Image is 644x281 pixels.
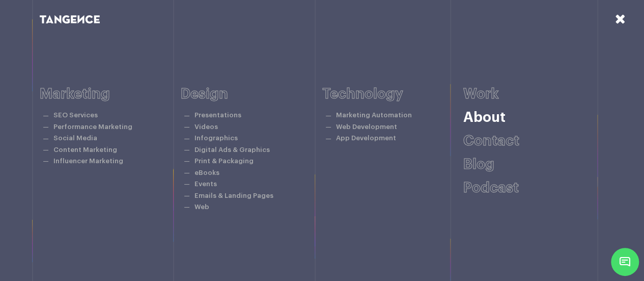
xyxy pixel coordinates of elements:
[8,8,28,28] em: Back
[194,146,270,153] a: Digital Ads & Graphics
[611,248,639,276] span: Chat Widget
[3,257,201,273] a: Driven by SalesIQ
[53,158,123,164] a: Influencer Marketing
[54,13,170,23] div: TanTalks
[53,123,132,130] a: Performance Marketing
[336,123,397,130] a: Web Development
[194,135,238,141] a: Infographics
[463,181,519,195] a: Podcast
[53,112,98,118] a: SEO Services
[194,112,241,118] a: Presentations
[161,235,177,251] em: Share files
[463,157,494,171] a: Blog
[336,135,396,141] a: App Development
[53,146,117,153] a: Content Marketing
[463,87,499,101] a: Work
[43,154,176,164] a: [EMAIL_ADDRESS][DOMAIN_NAME]
[194,123,218,130] a: Videos
[322,86,464,102] h6: Technology
[463,134,519,148] a: Contact
[95,63,158,72] span: [PERSON_NAME]
[116,114,142,120] span: 01:41 PM
[3,206,201,257] textarea: We are here to help you
[53,135,97,141] a: Social Media
[194,169,219,176] a: eBooks
[17,109,114,118] span: Enter your email address
[463,110,506,124] a: About
[180,235,196,251] em: Microphone
[181,86,322,102] h6: Design
[166,193,183,203] em: More actions
[40,86,181,102] h6: Marketing
[194,203,209,210] a: Web
[43,186,176,208] a: [PERSON_NAME][EMAIL_ADDRESS][DOMAIN_NAME]
[194,192,273,199] a: Emails & Landing Pages
[194,158,254,164] a: Print & Packaging
[80,260,134,270] em: Driven by SalesIQ
[161,68,187,75] span: 01:41 PM
[336,112,412,118] a: Marketing Automation
[194,181,217,187] a: Events
[10,89,201,100] div: Operator
[161,166,187,173] span: 01:41 PM
[186,195,193,202] em: End chat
